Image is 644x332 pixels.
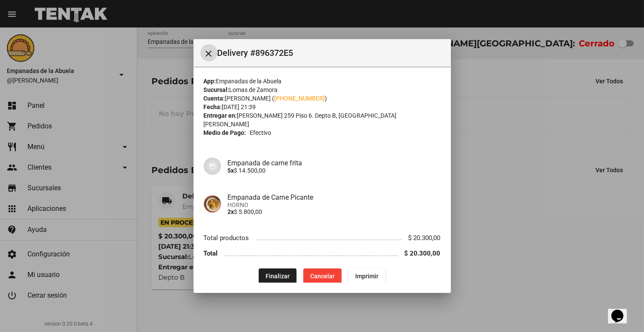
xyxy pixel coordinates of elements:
[204,94,441,103] div: [PERSON_NAME] ( )
[204,230,441,246] li: Total productos $ 20.300,00
[204,112,237,119] strong: Entregar en:
[204,85,441,94] div: Lomas de Zamora
[204,95,225,102] strong: Cuenta:
[266,273,290,280] span: Finalizar
[355,273,378,280] span: Imprimir
[204,195,221,213] img: 244b8d39-ba06-4741-92c7-e12f1b13dfde.jpg
[204,104,222,110] strong: Fecha:
[228,193,441,201] h4: Empanada de Carne Picante
[228,201,441,208] span: HORNO
[218,46,444,60] span: Delivery #896372E5
[204,103,441,111] div: [DATE] 21:39
[204,158,221,175] img: 07c47add-75b0-4ce5-9aba-194f44787723.jpg
[275,95,325,102] a: [PHONE_NUMBER]
[204,78,216,85] strong: App:
[200,44,218,61] button: Cerrar
[250,128,271,137] span: Efectivo
[204,77,441,85] div: Empanadas de la Abuela
[228,208,234,215] b: 2x
[204,86,230,93] strong: Sucursal:
[204,128,246,137] strong: Medio de Pago:
[204,246,441,262] li: Total $ 20.300,00
[259,268,296,284] button: Finalizar
[204,111,441,128] div: [PERSON_NAME] 259 Piso 6. Depto B, [GEOGRAPHIC_DATA][PERSON_NAME]
[204,49,214,59] mat-icon: Cerrar
[303,268,342,284] button: Cancelar
[228,167,441,174] p: $ 14.500,00
[228,208,441,215] p: $ 5.800,00
[228,167,234,174] b: 5x
[608,298,635,323] iframe: chat widget
[348,268,385,284] button: Imprimir
[228,159,441,167] h4: Empanada de carne frita
[310,273,335,280] span: Cancelar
